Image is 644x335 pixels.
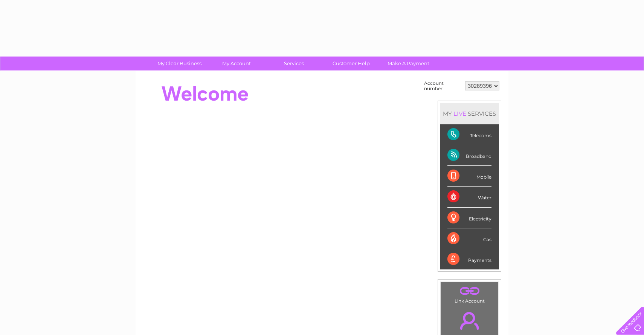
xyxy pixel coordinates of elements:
a: . [443,307,496,334]
div: Gas [447,228,491,249]
div: LIVE [452,110,468,117]
a: My Account [206,57,268,70]
a: My Clear Business [148,57,211,70]
td: Link Account [440,282,499,306]
td: Account number [422,79,463,93]
a: Services [263,57,325,70]
a: . [443,284,496,297]
div: Payments [447,249,491,269]
div: MY SERVICES [440,103,499,124]
div: Mobile [447,166,491,187]
a: Customer Help [320,57,382,70]
div: Telecoms [447,124,491,145]
div: Broadband [447,145,491,166]
div: Electricity [447,208,491,228]
div: Water [447,187,491,207]
a: Make A Payment [377,57,440,70]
